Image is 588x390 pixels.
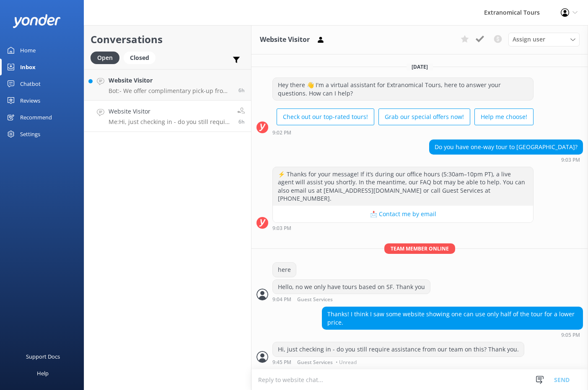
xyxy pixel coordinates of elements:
[322,332,583,338] div: Oct 11 2025 09:05pm (UTC -07:00) America/Tijuana
[20,126,40,142] div: Settings
[91,31,245,47] h2: Conversations
[260,34,310,45] h3: Website Visitor
[277,108,374,125] button: Check out our top-rated tours!
[20,92,40,109] div: Reviews
[561,333,580,338] strong: 9:05 PM
[273,263,296,277] div: here
[273,342,524,356] div: Hi, just checking in - do you still require assistance from our team on this? Thank you.
[84,101,251,132] a: Website VisitorMe:Hi, just checking in - do you still require assistance from our team on this? T...
[26,348,60,365] div: Support Docs
[273,167,533,206] div: ⚡ Thanks for your message! If it’s during our office hours (5:30am–10pm PT), a live agent will as...
[272,129,534,135] div: Oct 11 2025 09:02pm (UTC -07:00) America/Tijuana
[91,53,124,62] a: Open
[429,157,583,163] div: Oct 11 2025 09:03pm (UTC -07:00) America/Tijuana
[272,130,291,135] strong: 9:02 PM
[13,14,61,28] img: yonder-white-logo.png
[238,118,245,125] span: Oct 11 2025 09:45pm (UTC -07:00) America/Tijuana
[322,307,583,329] div: Thanks! I think I saw some website showing one can use only half of the tour for a lower price.
[109,87,232,95] p: Bot: - We offer complimentary pick-up from hotels in [GEOGRAPHIC_DATA]. If you're staying outside...
[407,63,433,70] span: [DATE]
[272,360,291,365] strong: 9:45 PM
[384,243,455,254] span: Team member online
[430,140,583,154] div: Do you have one-way tour to [GEOGRAPHIC_DATA]?
[109,76,232,85] h4: Website Visitor
[20,59,36,75] div: Inbox
[561,158,580,163] strong: 9:03 PM
[272,226,291,231] strong: 9:03 PM
[273,206,533,222] button: 📩 Contact me by email
[37,365,49,382] div: Help
[109,107,231,116] h4: Website Visitor
[273,78,533,100] div: Hey there 👋 I'm a virtual assistant for Extranomical Tours, here to answer your questions. How ca...
[238,87,245,94] span: Oct 11 2025 10:08pm (UTC -07:00) America/Tijuana
[124,53,160,62] a: Closed
[91,52,119,64] div: Open
[84,69,251,101] a: Website VisitorBot:- We offer complimentary pick-up from hotels in [GEOGRAPHIC_DATA]. If you're s...
[513,35,545,44] span: Assign user
[20,42,36,59] div: Home
[272,297,291,302] strong: 9:04 PM
[336,360,357,365] span: • Unread
[124,52,155,64] div: Closed
[272,359,524,365] div: Oct 11 2025 09:45pm (UTC -07:00) America/Tijuana
[297,297,333,302] span: Guest Services
[20,75,41,92] div: Chatbot
[508,33,580,46] div: Assign User
[272,296,430,302] div: Oct 11 2025 09:04pm (UTC -07:00) America/Tijuana
[297,360,333,365] span: Guest Services
[272,225,534,231] div: Oct 11 2025 09:03pm (UTC -07:00) America/Tijuana
[20,109,52,126] div: Recommend
[273,280,430,294] div: Hello, no we only have tours based on SF. Thank you
[378,108,470,125] button: Grab our special offers now!
[474,108,534,125] button: Help me choose!
[109,118,231,126] p: Me: Hi, just checking in - do you still require assistance from our team on this? Thank you.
